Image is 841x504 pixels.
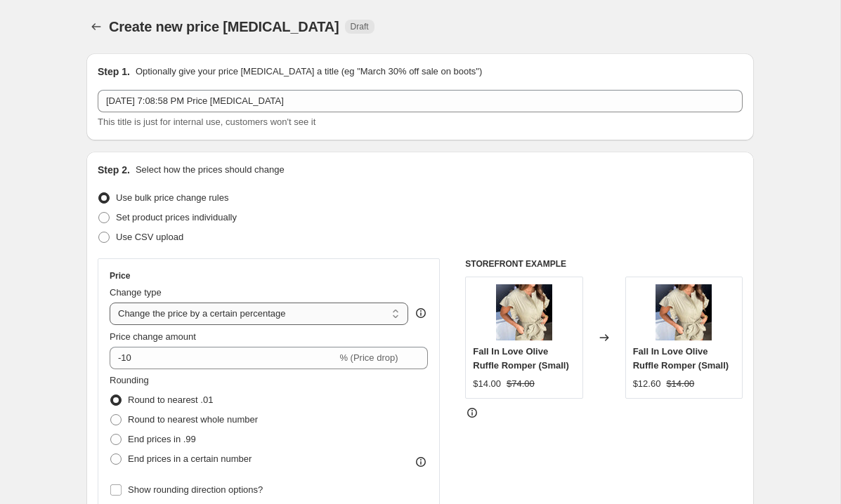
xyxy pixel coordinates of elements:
[465,258,743,270] h6: STOREFRONT EXAMPLE
[116,192,228,203] span: Use bulk price change rules
[633,346,729,371] span: Fall In Love Olive Ruffle Romper (Small)
[351,21,369,32] span: Draft
[507,377,535,391] strike: $74.00
[128,394,213,405] span: Round to nearest .01
[128,453,252,464] span: End prices in a certain number
[116,212,237,223] span: Set product prices individually
[98,117,315,127] span: This title is just for internal use, customers won't see it
[136,65,482,79] p: Optionally give your price [MEDICAL_DATA] a title (eg "March 30% off sale on boots")
[136,163,285,177] p: Select how the prices should change
[98,163,130,177] h2: Step 2.
[414,306,428,320] div: help
[473,377,501,391] div: $14.00
[110,287,162,298] span: Change type
[110,375,149,385] span: Rounding
[110,347,337,369] input: -15
[496,284,552,340] img: IMG_4086_jpg_3a5d5f60-525a-4e3e-805a-6ef606b8880e_80x.jpg
[128,414,258,425] span: Round to nearest whole number
[633,377,661,391] div: $12.60
[128,434,196,444] span: End prices in .99
[110,331,196,342] span: Price change amount
[116,232,183,242] span: Use CSV upload
[98,90,743,112] input: 30% off holiday sale
[666,377,694,391] strike: $14.00
[656,284,712,340] img: IMG_4086_jpg_3a5d5f60-525a-4e3e-805a-6ef606b8880e_80x.jpg
[109,19,339,34] span: Create new price [MEDICAL_DATA]
[98,65,130,79] h2: Step 1.
[86,17,106,37] button: Price change jobs
[473,346,569,371] span: Fall In Love Olive Ruffle Romper (Small)
[128,484,263,495] span: Show rounding direction options?
[339,352,398,363] span: % (Price drop)
[110,270,130,281] h3: Price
